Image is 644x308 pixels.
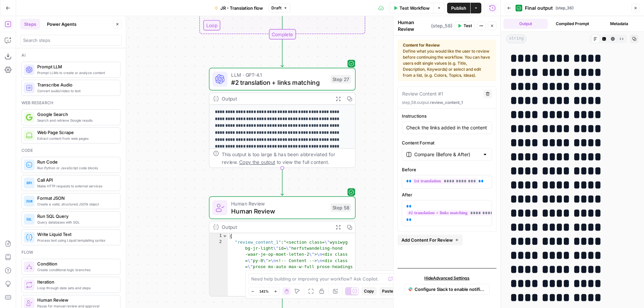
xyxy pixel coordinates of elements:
[37,177,115,183] span: Call API
[222,233,227,239] span: Toggle code folding, rows 1 through 3
[37,213,115,220] span: Run SQL Query
[401,237,453,243] span: Add Content For Review
[397,235,463,245] button: Add Content For Review
[271,5,281,11] span: Draft
[239,159,275,165] span: Copy the output
[525,5,553,11] span: Final output
[37,81,115,88] span: Transcribe Audio
[597,19,641,29] button: Metadata
[503,19,548,29] button: Output
[37,279,115,285] span: Iteration
[454,21,475,30] button: Test
[37,297,115,303] span: Human Review
[281,40,283,67] g: Edge from step_24-iteration-end to step_27
[268,4,290,12] button: Draft
[430,100,463,105] span: review_content_1
[209,233,228,239] div: 1
[37,118,115,123] span: Search and retrieve Google results
[269,29,296,40] div: Complete
[424,275,470,281] span: Hide Advanced Settings
[415,286,485,293] span: Configure Slack to enable notifications
[404,284,490,295] a: SlackConfigure Slack to enable notifications
[222,95,329,103] div: Output
[402,191,492,198] label: After
[37,63,115,70] span: Prompt LLM
[37,201,115,207] span: Create a valid, structured JSON object
[403,42,491,48] strong: Content for Review
[361,287,377,296] button: Copy
[414,151,480,158] input: Compare (Before & After)
[37,195,115,201] span: Format JSON
[37,183,115,189] span: Make HTTP requests to external services
[451,5,466,11] span: Publish
[379,287,396,296] button: Paste
[259,289,269,294] span: 141%
[21,52,120,58] div: Ai
[555,5,574,11] span: ( step_36 )
[506,35,527,43] span: string
[37,70,115,75] span: Prompt LLMs to create or analyze content
[20,19,40,29] button: Steps
[37,111,115,118] span: Google Search
[402,113,492,119] label: Instructions
[37,238,115,243] span: Process text using Liquid templating syntax
[389,3,434,13] button: Test Workflow
[406,124,488,131] input: Enter instructions for what needs to be reviewed
[37,159,115,165] span: Run Code
[402,166,492,173] label: Before
[403,42,491,78] div: Define what you would like the user to review before continuing the workflow. You can have users ...
[220,5,263,11] span: JR - Translation flow
[231,200,327,207] span: Human Review
[231,71,327,79] span: LLM · GPT-4.1
[209,29,356,40] div: Complete
[43,19,80,29] button: Power Agents
[409,285,413,293] img: Slack
[330,203,351,212] div: Step 58
[447,3,470,13] button: Publish
[398,19,429,33] textarea: Human Review
[330,75,351,83] div: Step 27
[222,150,351,166] div: This output is too large & has been abbreviated for review. to view the full content.
[382,288,393,294] span: Paste
[209,196,356,297] div: Human ReviewHuman ReviewStep 58Output{ "review_content_1":"<section class=\"wysiwyg bg-jr-light\"...
[231,206,327,215] span: Human Review
[37,88,115,94] span: Convert audio/video to text
[37,129,115,136] span: Web Page Scrape
[23,37,119,44] input: Search steps
[21,249,120,255] div: Flow
[37,267,115,272] span: Create conditional logic branches
[402,100,492,106] p: step_58.output.
[364,288,374,294] span: Copy
[37,260,115,267] span: Condition
[21,147,120,153] div: Code
[210,3,267,13] button: JR - Translation flow
[431,22,452,29] span: ( step_58 )
[222,223,329,231] div: Output
[37,165,115,171] span: Run Python or JavaScript code blocks
[231,78,327,87] span: #2 translation + links matching
[37,285,115,291] span: Loop through data sets and steps
[37,231,115,238] span: Write Liquid Text
[550,19,595,29] button: Compiled Prompt
[37,136,115,141] span: Extract content from web pages
[21,100,120,106] div: Web research
[281,168,283,195] g: Edge from step_27 to step_58
[399,5,430,11] span: Test Workflow
[464,23,472,29] span: Test
[402,139,492,146] label: Content Format
[37,220,115,225] span: Query databases with SQL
